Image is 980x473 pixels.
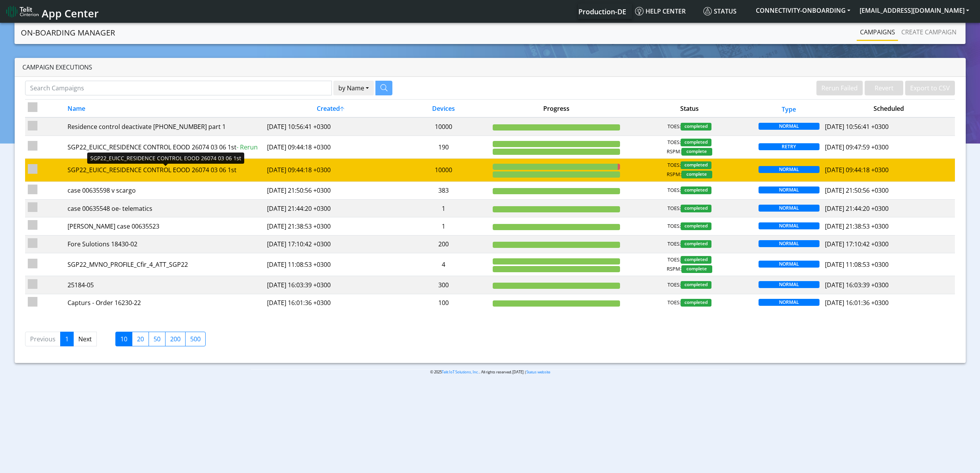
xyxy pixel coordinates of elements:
[681,205,711,212] span: completed
[87,153,244,164] div: SGP22_EUICC_RESIDENCE CONTROL EOOD 26074 03 06 1st
[68,280,261,290] div: 25184-05
[857,24,898,40] a: Campaigns
[397,159,490,181] td: 10000
[15,58,966,77] div: Campaign Executions
[68,165,261,175] div: SGP22_EUICC_RESIDENCE CONTROL EOOD 26074 03 06 1st
[149,332,166,346] label: 50
[635,7,644,15] img: knowledge.svg
[667,265,681,273] span: RSPM:
[115,332,132,346] label: 10
[397,181,490,199] td: 383
[264,159,397,181] td: [DATE] 09:44:18 +0300
[825,222,889,231] span: [DATE] 21:38:53 +0300
[825,298,889,307] span: [DATE] 16:01:36 +0300
[825,166,889,174] span: [DATE] 09:44:18 +0300
[25,81,332,95] input: Search Campaigns
[667,186,681,194] span: TOES:
[251,369,729,375] p: © 2025 . All rights reserved.[DATE] |
[759,166,819,173] span: NORMAL
[68,239,261,249] div: Fore Sulotions 18430-02
[667,281,681,289] span: TOES:
[681,171,712,178] span: complete
[132,332,149,346] label: 20
[759,205,819,212] span: NORMAL
[751,3,855,17] button: CONNECTIVITY-ONBOARDING
[825,143,889,151] span: [DATE] 09:47:59 +0300
[397,253,490,276] td: 4
[68,298,261,307] div: Capturs - Order 16230-22
[397,136,490,158] td: 190
[905,81,955,95] button: Export to CSV
[667,299,681,307] span: TOES:
[825,186,889,195] span: [DATE] 21:50:56 +0300
[397,217,490,235] td: 1
[397,276,490,294] td: 300
[759,261,819,268] span: NORMAL
[703,7,737,15] span: Status
[632,3,700,19] a: Help center
[578,7,626,16] span: Production-DE
[68,204,261,213] div: case 00635548 oe- telematics
[667,256,681,264] span: TOES:
[681,256,711,264] span: completed
[68,260,261,269] div: SGP22_MVNO_PROFILE_Cfir_4_ATT_SGP22
[60,332,74,346] a: 1
[667,205,681,212] span: TOES:
[264,181,397,199] td: [DATE] 21:50:56 +0300
[756,100,822,118] th: Type
[6,5,39,18] img: logo-telit-cinterion-gw-new.png
[681,265,712,273] span: complete
[825,122,889,131] span: [DATE] 10:56:41 +0300
[264,136,397,158] td: [DATE] 09:44:18 +0300
[667,171,681,178] span: RSPM:
[681,148,712,156] span: complete
[623,100,755,118] th: Status
[73,332,97,346] a: Next
[759,299,819,306] span: NORMAL
[855,3,974,17] button: [EMAIL_ADDRESS][DOMAIN_NAME]
[264,100,397,118] th: Created
[397,100,490,118] th: Devices
[759,240,819,247] span: NORMAL
[185,332,206,346] label: 500
[68,186,261,195] div: case 00635598 v scargo
[759,222,819,229] span: NORMAL
[667,123,681,131] span: TOES:
[681,222,711,230] span: completed
[68,222,261,231] div: [PERSON_NAME] case 00635523
[333,81,374,95] button: by Name
[490,100,623,118] th: Progress
[681,139,711,146] span: completed
[822,100,955,118] th: Scheduled
[397,199,490,217] td: 1
[681,186,711,194] span: completed
[397,294,490,312] td: 100
[700,3,751,19] a: Status
[264,253,397,276] td: [DATE] 11:08:53 +0300
[667,161,681,169] span: TOES:
[667,139,681,146] span: TOES:
[865,81,903,95] button: Revert
[681,123,711,131] span: completed
[264,235,397,253] td: [DATE] 17:10:42 +0300
[42,6,99,20] span: App Center
[264,276,397,294] td: [DATE] 16:03:39 +0300
[825,260,889,269] span: [DATE] 11:08:53 +0300
[237,143,258,151] span: - Rerun
[667,222,681,230] span: TOES:
[442,370,479,375] a: Telit IoT Solutions, Inc.
[681,161,711,169] span: completed
[816,81,863,95] button: Rerun Failed
[681,299,711,307] span: completed
[759,281,819,288] span: NORMAL
[68,122,261,131] div: Residence control deactivate [PHONE_NUMBER] part 1
[759,143,819,150] span: RETRY
[667,240,681,248] span: TOES:
[21,25,115,41] a: On-Boarding Manager
[898,24,960,40] a: Create campaign
[578,3,626,19] a: Your current platform instance
[397,117,490,136] td: 10000
[65,100,264,118] th: Name
[635,7,686,15] span: Help center
[759,186,819,193] span: NORMAL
